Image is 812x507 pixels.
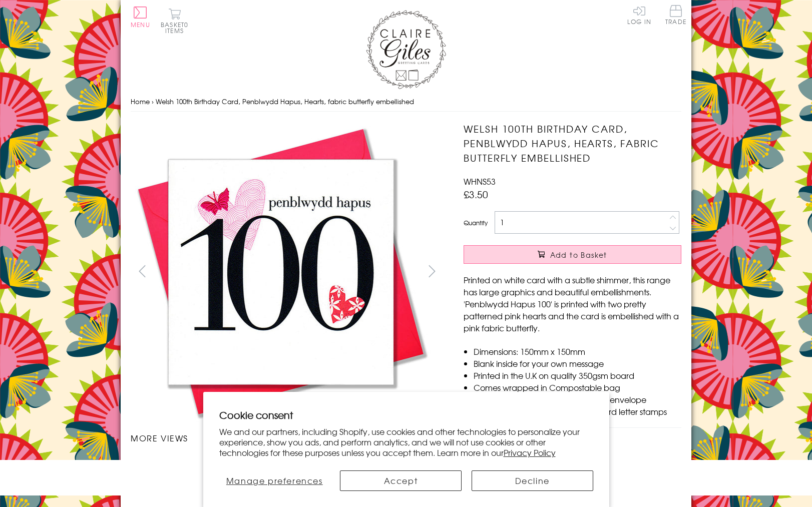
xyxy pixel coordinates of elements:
[421,260,444,282] button: next
[627,5,651,25] a: Log In
[131,454,444,476] ul: Carousel Pagination
[464,175,496,187] span: WHNS53
[131,432,444,444] h3: More views
[131,260,153,282] button: prev
[156,97,414,106] span: Welsh 100th Birthday Card, Penblwydd Hapus, Hearts, fabric butterfly embellished
[131,7,150,28] button: Menu
[665,5,686,25] span: Trade
[474,381,681,393] li: Comes wrapped in Compostable bag
[131,122,431,422] img: Welsh 100th Birthday Card, Penblwydd Hapus, Hearts, fabric butterfly embellished
[152,97,154,106] span: ›
[366,10,446,89] img: Claire Giles Greetings Cards
[464,187,488,201] span: £3.50
[474,369,681,381] li: Printed in the U.K on quality 350gsm board
[550,250,607,260] span: Add to Basket
[219,426,593,457] p: We and our partners, including Shopify, use cookies and other technologies to personalize your ex...
[464,218,488,227] label: Quantity
[474,357,681,369] li: Blank inside for your own message
[464,245,681,264] button: Add to Basket
[131,20,150,29] span: Menu
[665,5,686,27] a: Trade
[504,446,556,458] a: Privacy Policy
[131,454,209,476] li: Carousel Page 1 (Current Slide)
[219,470,330,491] button: Manage preferences
[472,470,593,491] button: Decline
[340,470,462,491] button: Accept
[161,8,188,34] button: Basket0 items
[131,97,150,106] a: Home
[165,20,188,35] span: 0 items
[464,274,681,334] p: Printed on white card with a subtle shimmer, this range has large graphics and beautiful embellis...
[464,122,681,165] h1: Welsh 100th Birthday Card, Penblwydd Hapus, Hearts, fabric butterfly embellished
[219,408,593,422] h2: Cookie consent
[226,474,323,486] span: Manage preferences
[131,92,681,112] nav: breadcrumbs
[474,345,681,357] li: Dimensions: 150mm x 150mm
